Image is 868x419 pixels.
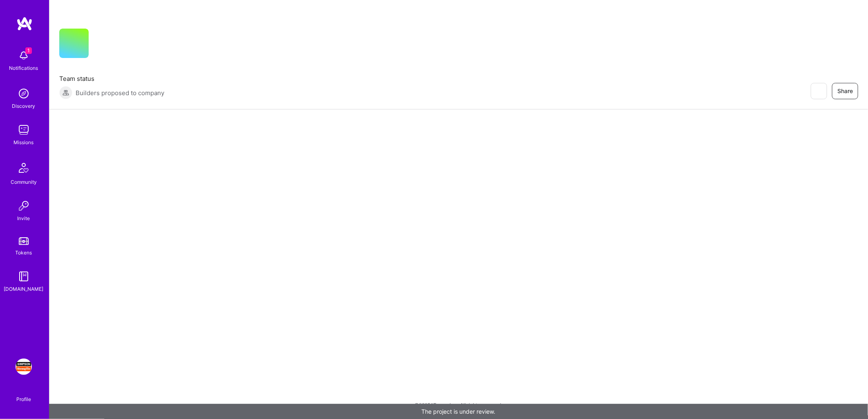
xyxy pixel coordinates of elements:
img: Builders proposed to company [59,86,72,99]
div: The project is under review. [49,404,868,419]
img: tokens [19,237,29,245]
div: Profile [16,395,31,403]
img: Invite [16,198,32,214]
div: Discovery [12,102,36,110]
button: Share [832,83,858,99]
img: discovery [16,85,32,102]
div: Community [11,178,37,186]
img: Simpson Strong-Tie: Full-stack engineering team for Platform [16,359,32,375]
div: Notifications [9,64,38,72]
div: [DOMAIN_NAME] [4,285,44,293]
img: guide book [16,268,32,285]
img: bell [16,47,32,64]
img: Community [14,158,34,178]
span: Builders proposed to company [76,89,164,97]
div: Missions [14,138,34,147]
img: teamwork [16,122,32,138]
div: Invite [18,214,30,223]
i: icon CompanyGray [98,42,105,48]
a: Profile [13,386,34,403]
div: Tokens [16,248,32,257]
span: Team status [59,74,164,83]
i: icon EyeClosed [815,88,822,94]
img: logo [16,16,33,31]
span: Share [837,87,853,95]
a: Simpson Strong-Tie: Full-stack engineering team for Platform [13,359,34,375]
span: 1 [25,47,32,54]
